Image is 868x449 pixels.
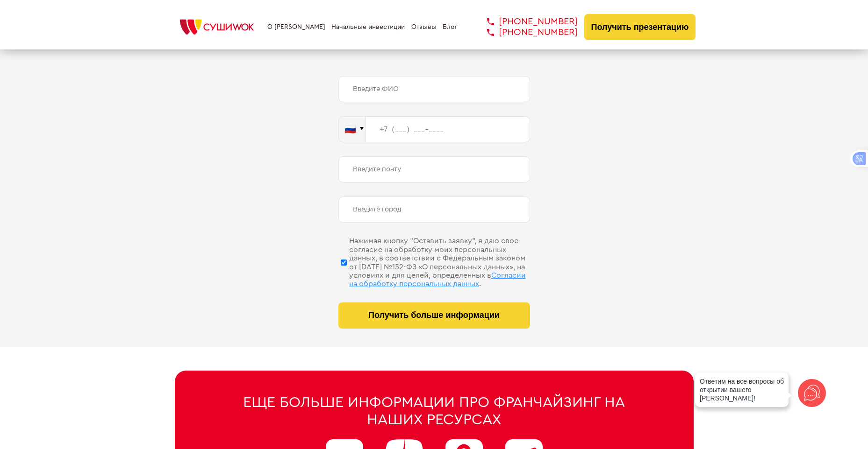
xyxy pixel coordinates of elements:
span: Согласии на обработку персональных данных [349,272,526,288]
div: Нажимая кнопку “Оставить заявку”, я даю свое согласие на обработку моих персональных данных, в со... [349,237,530,288]
a: Отзывы [411,23,437,31]
img: СУШИWOK [172,17,261,37]
input: Введите город [338,196,530,223]
input: Введите почту [338,156,530,182]
input: +7 (___) ___-____ [366,116,530,142]
input: Введите ФИО [338,76,530,102]
div: Еще больше информации про франчайзинг на наших ресурсах [219,394,649,428]
a: Блог [443,23,458,31]
button: 🇷🇺 [338,116,366,142]
a: [PHONE_NUMBER] [473,27,578,38]
button: Получить больше информации [338,302,530,329]
button: Получить презентацию [584,14,696,40]
div: Ответим на все вопросы об открытии вашего [PERSON_NAME]! [695,372,789,407]
span: Получить больше информации [368,310,500,320]
a: [PHONE_NUMBER] [473,16,578,27]
a: О [PERSON_NAME] [267,23,325,31]
a: Начальные инвестиции [331,23,405,31]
